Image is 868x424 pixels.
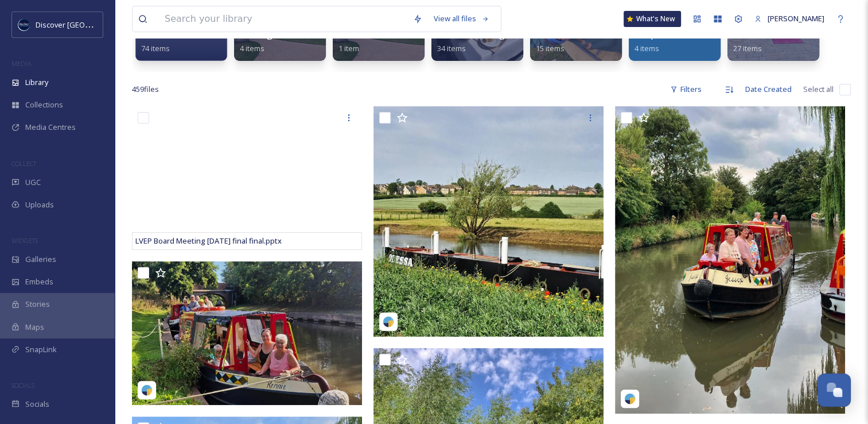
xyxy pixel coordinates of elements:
[437,43,466,53] span: 34 items
[36,19,140,30] span: Discover [GEOGRAPHIC_DATA]
[25,77,48,88] span: Library
[132,261,362,405] img: inlandnavigators-1756831951061.jpg
[733,43,762,53] span: 27 items
[338,43,359,53] span: 1 item
[615,106,845,413] img: inlandnavigators-1756831961267.jpg
[11,236,38,245] span: WIDGETS
[25,99,63,110] span: Collections
[11,59,32,68] span: MEDIA
[373,106,604,337] img: sunchild57-4094175.jpg
[803,84,834,95] span: Select all
[25,177,41,188] span: UGC
[664,78,707,101] div: Filters
[25,322,44,333] span: Maps
[739,78,797,101] div: Date Created
[132,84,159,95] span: 459 file s
[25,399,49,410] span: Socials
[25,276,53,287] span: Embeds
[25,254,56,265] span: Galleries
[428,7,495,30] a: View all files
[25,299,50,310] span: Stories
[18,19,30,30] img: Untitled%20design%20%282%29.png
[768,13,824,24] span: [PERSON_NAME]
[141,384,153,396] img: snapsea-logo.png
[132,106,362,250] iframe: msdoc-iframe
[11,381,34,390] span: SOCIALS
[635,43,659,53] span: 4 items
[25,344,57,355] span: SnapLink
[11,159,36,168] span: COLLECT
[624,11,681,27] a: What's New
[135,236,282,246] span: LVEP Board Meeting [DATE] final final.pptx
[25,199,54,210] span: Uploads
[25,122,76,133] span: Media Centres
[818,373,851,407] button: Open Chat
[624,393,636,404] img: snapsea-logo.png
[240,43,264,53] span: 4 items
[749,7,830,30] a: [PERSON_NAME]
[141,43,170,53] span: 74 items
[536,43,565,53] span: 15 items
[383,316,394,327] img: snapsea-logo.png
[159,6,407,32] input: Search your library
